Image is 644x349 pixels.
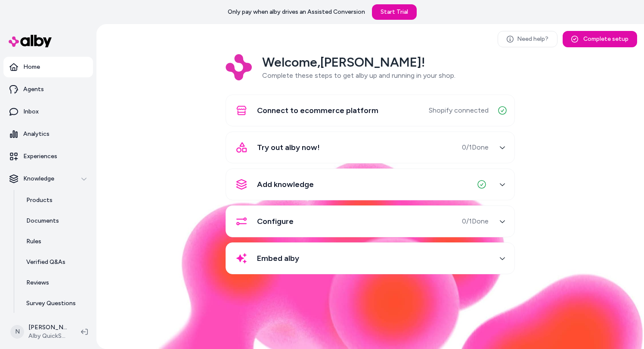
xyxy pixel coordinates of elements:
p: Only pay when alby drives an Assisted Conversion [228,8,365,16]
span: Try out alby now! [257,141,320,153]
p: Inbox [23,107,39,116]
button: N[PERSON_NAME]Alby QuickStart Store [5,318,74,346]
button: Connect to ecommerce platformShopify connected [231,100,509,121]
a: Rules [18,231,93,252]
span: 0 / 1 Done [462,142,489,153]
p: Knowledge [23,174,54,183]
p: Verified Q&As [26,258,65,266]
button: Embed alby [231,248,509,269]
p: Reviews [26,279,49,287]
span: Complete these steps to get alby up and running in your shop. [262,71,455,80]
button: Configure0/1Done [231,211,509,232]
span: 0 / 1 Done [462,216,489,227]
p: Home [23,63,40,71]
span: Configure [257,215,294,227]
a: Experiences [3,146,93,167]
a: Agents [3,79,93,100]
span: N [10,325,24,339]
a: Need help? [498,31,557,47]
img: alby Bubble [96,159,644,349]
h2: Welcome, [PERSON_NAME] ! [262,54,455,70]
a: Start Trial [372,4,417,20]
button: Try out alby now!0/1Done [231,137,509,158]
a: Products [18,190,93,211]
button: Add knowledge [231,174,509,195]
p: Analytics [23,130,50,138]
p: Documents [26,217,59,225]
a: Verified Q&As [18,252,93,272]
span: Connect to ecommerce platform [257,104,378,116]
p: Experiences [23,152,57,161]
a: Survey Questions [18,293,93,314]
span: Shopify connected [429,105,489,116]
p: Agents [23,85,44,94]
p: Products [26,196,53,205]
button: Knowledge [3,168,93,189]
img: Logo [226,54,252,80]
a: Analytics [3,124,93,144]
img: alby Logo [9,35,52,47]
a: Home [3,57,93,77]
p: Rules [26,237,41,246]
p: Survey Questions [26,299,76,308]
span: Embed alby [257,252,299,264]
a: Reviews [18,272,93,293]
a: Documents [18,211,93,231]
button: Complete setup [563,31,637,47]
a: Inbox [3,101,93,122]
span: Alby QuickStart Store [28,332,67,340]
span: Add knowledge [257,178,314,190]
p: [PERSON_NAME] [28,323,67,332]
